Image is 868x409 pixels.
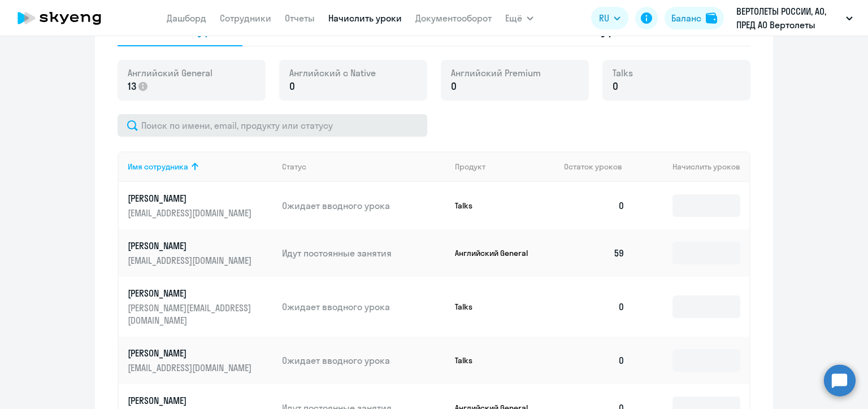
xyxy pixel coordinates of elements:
input: Поиск по имени, email, продукту или статусу [118,114,427,137]
button: Ещё [505,7,533,29]
a: [PERSON_NAME][EMAIL_ADDRESS][DOMAIN_NAME] [128,192,273,219]
a: Начислить уроки [328,12,402,24]
a: [PERSON_NAME][PERSON_NAME][EMAIL_ADDRESS][DOMAIN_NAME] [128,287,273,327]
span: Talks [613,67,633,79]
button: ВЕРТОЛЕТЫ РОССИИ, АО, ПРЕД АО Вертолеты России [731,5,858,32]
span: 0 [451,79,457,94]
a: [PERSON_NAME][EMAIL_ADDRESS][DOMAIN_NAME] [128,347,273,374]
div: Статус [282,162,306,172]
span: Английский с Native [289,67,376,79]
p: [PERSON_NAME] [128,192,254,204]
div: Статус [282,162,446,172]
div: Баланс [671,11,701,25]
p: ВЕРТОЛЕТЫ РОССИИ, АО, ПРЕД АО Вертолеты России [736,5,841,32]
span: Ещё [505,11,522,25]
span: Английский General [128,67,212,79]
span: 13 [128,79,136,94]
a: Дашборд [167,12,206,24]
p: Talks [455,355,540,366]
a: Отчеты [285,12,315,24]
div: Продукт [455,162,485,172]
p: Ожидает вводного урока [282,354,446,367]
p: Идут постоянные занятия [282,247,446,259]
td: 0 [555,277,634,337]
p: [PERSON_NAME] [128,347,254,359]
p: [EMAIL_ADDRESS][DOMAIN_NAME] [128,254,254,267]
p: [PERSON_NAME] [128,240,254,252]
th: Начислить уроков [634,151,749,182]
div: Остаток уроков [564,162,634,172]
a: Документооборот [415,12,492,24]
span: 0 [289,79,295,94]
p: [PERSON_NAME][EMAIL_ADDRESS][DOMAIN_NAME] [128,302,254,327]
span: Английский Premium [451,67,541,79]
img: balance [706,12,717,24]
div: Имя сотрудника [128,162,188,172]
p: Ожидает вводного урока [282,301,446,313]
span: RU [599,11,609,25]
p: Talks [455,302,540,312]
button: RU [591,7,628,29]
div: Продукт [455,162,555,172]
a: Сотрудники [220,12,271,24]
p: [EMAIL_ADDRESS][DOMAIN_NAME] [128,362,254,374]
p: [PERSON_NAME] [128,287,254,299]
td: 0 [555,337,634,384]
p: Talks [455,201,540,211]
span: Остаток уроков [564,162,622,172]
button: Балансbalance [665,7,724,29]
p: Английский General [455,248,540,258]
a: [PERSON_NAME][EMAIL_ADDRESS][DOMAIN_NAME] [128,240,273,267]
p: Ожидает вводного урока [282,199,446,212]
div: Имя сотрудника [128,162,273,172]
p: [EMAIL_ADDRESS][DOMAIN_NAME] [128,207,254,219]
p: [PERSON_NAME] [128,394,254,407]
td: 0 [555,182,634,229]
span: 0 [613,79,618,94]
td: 59 [555,229,634,277]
